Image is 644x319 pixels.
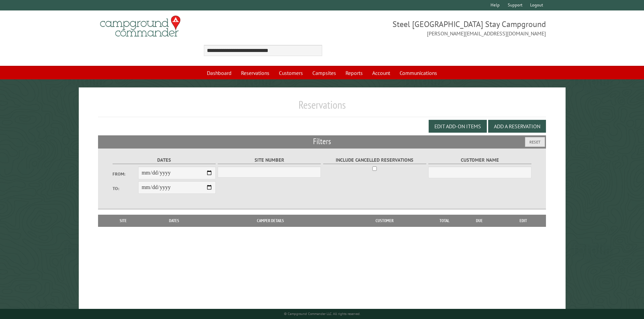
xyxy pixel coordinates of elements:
[322,19,546,37] span: Steel [GEOGRAPHIC_DATA] Stay Campground [PERSON_NAME][EMAIL_ADDRESS][DOMAIN_NAME]
[368,67,394,79] a: Account
[458,215,501,227] th: Due
[323,156,426,164] label: Include Cancelled Reservations
[501,215,546,227] th: Edit
[98,13,183,39] img: Campground Commander
[113,185,138,192] label: To:
[284,312,360,316] small: © Campground Commander LLC. All rights reserved.
[431,215,458,227] th: Total
[525,137,545,147] button: Reset
[98,98,546,117] h1: Reservations
[341,67,367,79] a: Reports
[429,120,487,133] button: Edit Add-on Items
[218,156,321,164] label: Site Number
[396,67,441,79] a: Communications
[101,215,145,227] th: Site
[338,215,431,227] th: Customer
[98,135,546,148] h2: Filters
[113,171,138,177] label: From:
[428,156,531,164] label: Customer Name
[203,67,236,79] a: Dashboard
[145,215,203,227] th: Dates
[203,215,338,227] th: Camper Details
[308,67,340,79] a: Campsites
[113,156,216,164] label: Dates
[275,67,307,79] a: Customers
[488,120,546,133] button: Add a Reservation
[237,67,273,79] a: Reservations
